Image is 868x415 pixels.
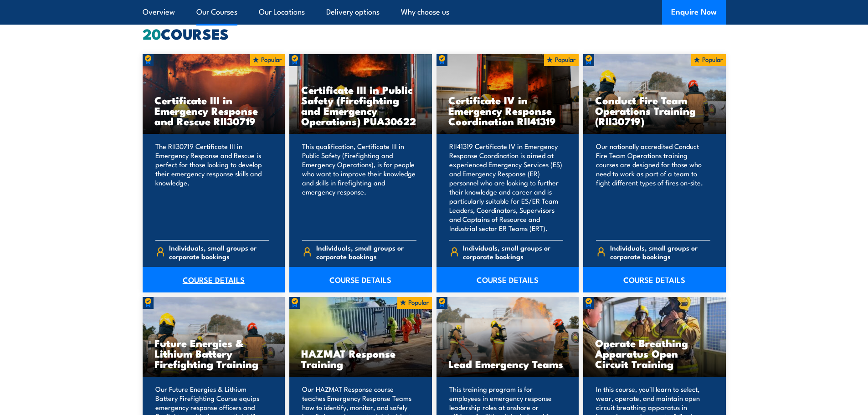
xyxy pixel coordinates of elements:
h3: Certificate III in Emergency Response and Rescue RII30719 [154,95,273,126]
span: Individuals, small groups or corporate bookings [610,243,710,261]
strong: 20 [143,22,161,45]
a: COURSE DETAILS [289,267,432,292]
h3: Certificate IV in Emergency Response Coordination RII41319 [448,95,567,126]
span: Individuals, small groups or corporate bookings [316,243,416,261]
h3: Certificate III in Public Safety (Firefighting and Emergency Operations) PUA30622 [301,84,420,126]
h3: Conduct Fire Team Operations Training (RII30719) [595,95,714,126]
h3: HAZMAT Response Training [301,348,420,369]
p: The RII30719 Certificate III in Emergency Response and Rescue is perfect for those looking to dev... [155,142,270,233]
h3: Operate Breathing Apparatus Open Circuit Training [595,338,714,369]
a: COURSE DETAILS [143,267,285,292]
h3: Lead Emergency Teams [448,359,567,369]
h2: COURSES [143,27,726,40]
span: Individuals, small groups or corporate bookings [169,243,269,261]
p: RII41319 Certificate IV in Emergency Response Coordination is aimed at experienced Emergency Serv... [449,142,564,233]
span: Individuals, small groups or corporate bookings [463,243,563,261]
p: This qualification, Certificate III in Public Safety (Firefighting and Emergency Operations), is ... [302,142,416,233]
a: COURSE DETAILS [437,267,579,292]
a: COURSE DETAILS [583,267,726,292]
p: Our nationally accredited Conduct Fire Team Operations training courses are designed for those wh... [596,142,710,233]
h3: Future Energies & Lithium Battery Firefighting Training [154,338,273,369]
